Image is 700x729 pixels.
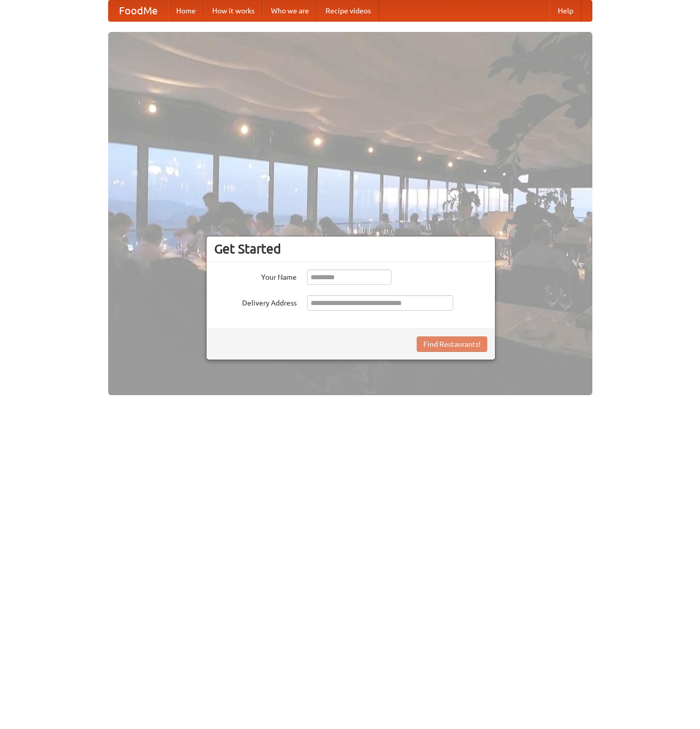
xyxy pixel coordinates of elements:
[109,1,168,21] a: FoodMe
[214,269,297,282] label: Your Name
[214,241,487,257] h3: Get Started
[550,1,582,21] a: Help
[204,1,263,21] a: How it works
[417,336,487,352] button: Find Restaurants!
[317,1,379,21] a: Recipe videos
[168,1,204,21] a: Home
[263,1,317,21] a: Who we are
[214,295,297,308] label: Delivery Address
